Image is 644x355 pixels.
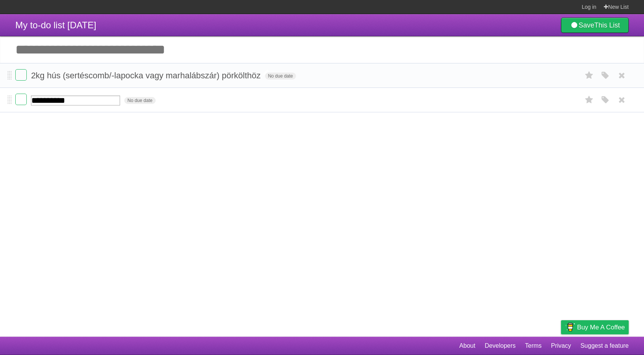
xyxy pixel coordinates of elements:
[565,321,575,334] img: Buy me a coffee
[124,97,155,104] span: No due date
[551,339,571,353] a: Privacy
[582,94,597,106] label: Star task
[582,69,597,82] label: Star task
[561,320,629,334] a: Buy me a coffee
[31,71,262,80] span: 2kg hús (sertéscomb/-lapocka vagy marhalábszár) pörkölthöz
[265,73,296,79] span: No due date
[15,94,27,105] label: Done
[525,339,542,353] a: Terms
[15,69,27,81] label: Done
[577,321,625,334] span: Buy me a coffee
[581,339,629,353] a: Suggest a feature
[485,339,516,353] a: Developers
[561,18,629,33] a: SaveThis List
[594,21,620,29] b: This List
[459,339,475,353] a: About
[15,20,96,30] span: My to-do list [DATE]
